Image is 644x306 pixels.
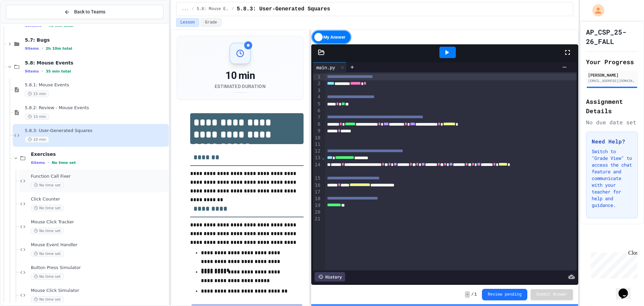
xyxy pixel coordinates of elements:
[313,121,321,128] div: 8
[25,105,167,111] span: 5.8.2: Review - Mouse Events
[201,18,221,27] button: Grade
[25,91,49,97] span: 15 min
[52,161,76,165] span: No time set
[313,209,321,216] div: 20
[25,69,39,74] span: 9 items
[313,107,321,114] div: 6
[313,87,321,94] div: 3
[313,94,321,100] div: 4
[197,6,229,12] span: 5.8: Mouse Events
[313,135,321,141] div: 10
[531,289,573,300] button: Submit Answer
[25,136,49,143] span: 10 min
[313,155,321,161] div: 13
[192,6,194,12] span: /
[237,5,330,13] span: 5.8.3: User-Generated Squares
[592,148,632,209] p: Switch to "Grade View" to access the chat feature and communicate with your teacher for help and ...
[31,161,45,165] span: 6 items
[31,288,167,294] span: Mouse Click Simulator
[586,97,638,116] h2: Assignment Details
[31,251,64,257] span: No time set
[31,242,167,248] span: Mouse Event Handler
[25,114,49,120] span: 10 min
[482,289,527,300] button: Review pending
[31,265,167,271] span: Button Press Simulator
[474,292,477,297] span: 1
[31,219,167,225] span: Mouse Click Tracker
[586,57,638,67] h2: Your Progress
[182,6,189,12] span: ...
[31,228,64,234] span: No time set
[616,279,637,299] iframe: chat widget
[588,78,636,83] div: [EMAIL_ADDRESS][DOMAIN_NAME]
[31,196,167,202] span: Click Counter
[31,151,167,157] span: Exercises
[313,148,321,155] div: 12
[585,3,606,18] div: My Account
[313,114,321,121] div: 7
[313,141,321,148] div: 11
[588,250,637,278] iframe: chat widget
[25,128,167,134] span: 5.8.3: User-Generated Squares
[31,273,64,280] span: No time set
[315,272,345,281] div: History
[42,46,43,51] span: •
[46,69,71,74] span: 35 min total
[592,137,632,145] h3: Need Help?
[31,205,64,211] span: No time set
[586,118,638,126] div: No due date set
[321,155,325,160] span: Fold line
[313,62,347,72] div: main.py
[25,82,167,88] span: 5.8.1: Mouse Events
[313,182,321,189] div: 16
[31,182,64,188] span: No time set
[313,202,321,209] div: 19
[313,101,321,107] div: 5
[313,74,321,80] div: 1
[588,72,636,78] div: [PERSON_NAME]
[176,18,199,27] button: Lesson
[536,292,568,297] span: Submit Answer
[46,46,72,51] span: 2h 10m total
[471,292,474,297] span: /
[313,80,321,87] div: 2
[48,160,49,165] span: •
[25,60,167,66] span: 5.8: Mouse Events
[313,175,321,182] div: 15
[42,69,43,74] span: •
[313,189,321,195] div: 17
[313,128,321,134] div: 9
[6,5,163,19] button: Back to Teams
[215,83,266,90] div: Estimated Duration
[313,64,338,71] div: main.py
[586,27,638,46] h1: AP_CSP_25-26_FALL
[232,6,234,12] span: /
[31,174,167,179] span: Function Call Fixer
[25,46,39,51] span: 9 items
[31,296,64,303] span: No time set
[25,37,167,43] span: 5.7: Bugs
[313,162,321,175] div: 14
[74,8,105,15] span: Back to Teams
[313,216,321,222] div: 21
[3,3,46,43] div: Chat with us now!Close
[313,195,321,202] div: 18
[465,291,470,298] span: -
[215,70,266,82] div: 10 min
